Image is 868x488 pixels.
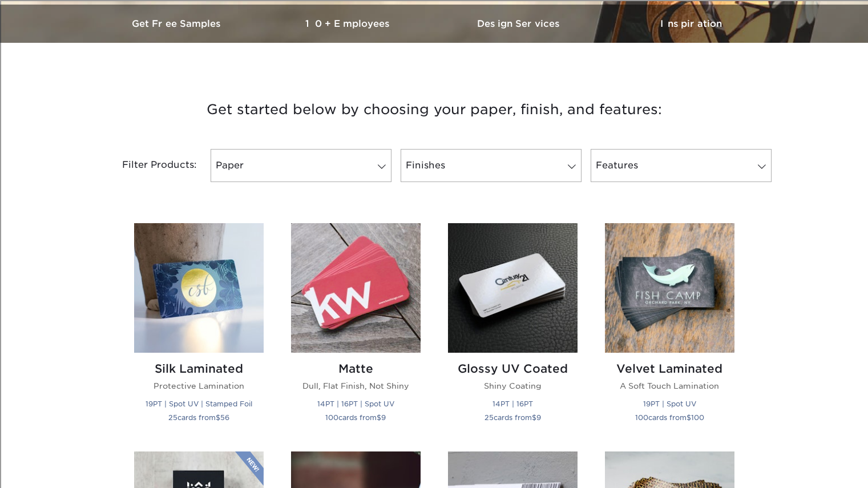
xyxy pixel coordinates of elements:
span: $ [532,413,536,422]
p: Protective Lamination [134,380,264,392]
small: 14PT | 16PT | Spot UV [317,400,394,408]
small: 19PT | Spot UV [643,400,696,408]
img: Silk Laminated Business Cards [134,223,264,353]
a: 10+ Employees [263,5,434,43]
img: Matte Business Cards [291,223,421,353]
div: Move To ... [5,25,863,35]
span: $ [377,413,381,422]
a: Paper [211,149,391,182]
span: 100 [635,413,648,422]
a: Get Free Samples [92,5,263,43]
a: Features [591,149,772,182]
h2: Matte [291,362,421,376]
div: Filter Products: [92,149,206,182]
h2: Silk Laminated [134,362,264,376]
small: cards from [325,413,386,422]
p: Dull, Flat Finish, Not Shiny [291,380,421,392]
a: Finishes [401,149,582,182]
p: Shiny Coating [448,380,578,392]
div: Move To ... [5,76,863,87]
span: $ [216,413,220,422]
small: 14PT | 16PT [492,400,533,408]
img: Velvet Laminated Business Cards [605,223,734,353]
a: Matte Business Cards Matte Dull, Flat Finish, Not Shiny 14PT | 16PT | Spot UV 100cards from$9 [291,223,421,437]
div: Options [5,46,863,56]
div: Sort New > Old [5,15,863,25]
a: Silk Laminated Business Cards Silk Laminated Protective Lamination 19PT | Spot UV | Stamped Foil ... [134,223,264,437]
h3: Get started below by choosing your paper, finish, and features: [100,84,768,135]
small: cards from [635,413,704,422]
div: Sort A > Z [5,5,863,15]
span: $ [687,413,691,422]
h3: Inspiration [605,18,777,29]
span: 9 [381,413,386,422]
div: Sign out [5,56,863,66]
small: 19PT | Spot UV | Stamped Foil [146,400,252,408]
div: Rename [5,66,863,76]
h3: 10+ Employees [263,18,434,29]
h2: Velvet Laminated [605,362,734,376]
small: cards from [168,413,229,422]
span: 25 [485,413,494,422]
img: New Product [235,451,264,486]
span: 25 [168,413,177,422]
span: 100 [691,413,704,422]
span: 9 [536,413,541,422]
h3: Design Services [434,18,605,29]
a: Velvet Laminated Business Cards Velvet Laminated A Soft Touch Lamination 19PT | Spot UV 100cards ... [605,223,734,437]
p: A Soft Touch Lamination [605,380,734,392]
h3: Get Free Samples [92,18,263,29]
a: Glossy UV Coated Business Cards Glossy UV Coated Shiny Coating 14PT | 16PT 25cards from$9 [448,223,578,437]
span: 100 [325,413,338,422]
span: 56 [220,413,229,422]
a: Inspiration [605,5,777,43]
h2: Glossy UV Coated [448,362,578,376]
img: Glossy UV Coated Business Cards [448,223,578,353]
div: Delete [5,35,863,46]
a: Design Services [434,5,605,43]
small: cards from [485,413,541,422]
